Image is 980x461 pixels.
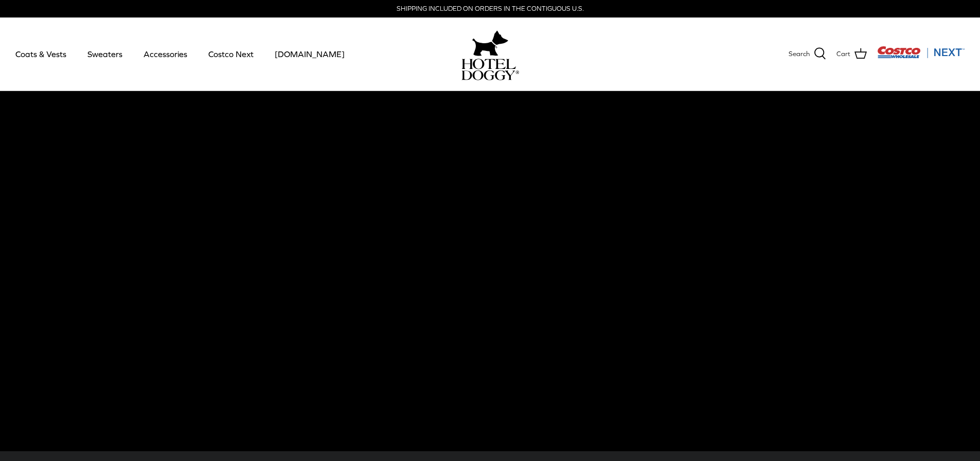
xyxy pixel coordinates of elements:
a: hoteldoggy.com hoteldoggycom [461,28,519,80]
span: Cart [836,49,850,60]
img: Costco Next [877,46,965,59]
img: hoteldoggy.com [472,28,508,59]
a: Costco Next [199,37,263,72]
span: Search [789,49,810,60]
a: Visit Costco Next [877,52,965,60]
a: Cart [836,47,867,61]
a: Search [789,47,826,61]
a: Coats & Vests [6,37,76,72]
img: hoteldoggycom [461,59,519,80]
a: Sweaters [78,37,132,72]
a: [DOMAIN_NAME] [265,37,354,72]
a: Accessories [134,37,197,72]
